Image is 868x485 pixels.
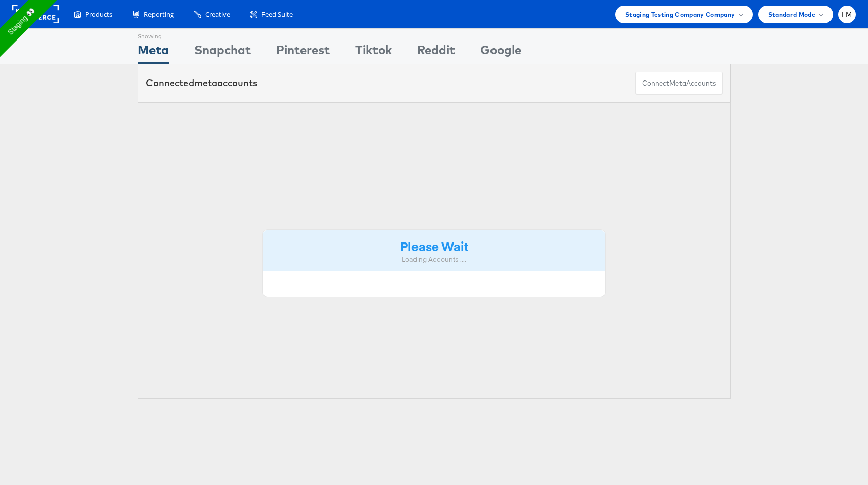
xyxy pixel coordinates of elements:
div: Meta [138,41,169,64]
div: Loading Accounts .... [271,255,598,264]
div: Tiktok [355,41,392,64]
span: Feed Suite [261,10,293,19]
div: Connected accounts [146,76,257,90]
strong: Please Wait [400,237,468,254]
div: Reddit [417,41,455,64]
div: Google [480,41,521,64]
span: Creative [205,10,230,19]
span: Standard Mode [768,9,815,20]
div: Snapchat [194,41,251,64]
span: Staging Testing Company Company [625,9,735,20]
span: Products [85,10,112,19]
button: ConnectmetaAccounts [635,72,723,95]
div: Showing [138,29,169,41]
span: FM [842,11,852,18]
span: meta [669,78,686,88]
div: Pinterest [276,41,330,64]
span: Reporting [144,10,174,19]
span: meta [194,77,217,89]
